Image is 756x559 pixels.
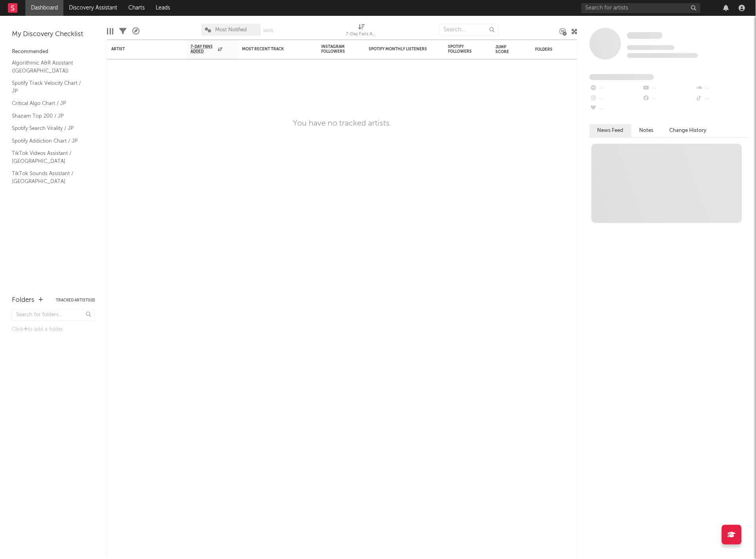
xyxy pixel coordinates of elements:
div: -- [590,104,642,114]
div: -- [642,83,695,93]
button: Change History [662,124,715,137]
span: 0 fans last week [627,53,698,58]
a: Shazam Top 200 / JP [12,112,87,120]
div: -- [695,93,748,104]
div: Recommended [12,47,95,57]
div: Click to add a folder. [12,325,95,334]
div: Spotify Followers [448,44,476,54]
span: Some Artist [627,32,663,39]
div: Folders [535,47,595,52]
span: Fans Added by Platform [590,74,654,80]
a: Spotify Search Virality / JP [12,124,87,133]
input: Search for folders... [12,309,95,321]
button: Tracked Artists(0) [56,298,95,302]
input: Search... [439,24,499,36]
div: 7-Day Fans Added (7-Day Fans Added) [346,30,378,39]
button: Notes [632,124,662,137]
a: TikTok Videos Assistant / [GEOGRAPHIC_DATA] [12,149,87,165]
a: Spotify Addiction Chart / JP [12,137,87,145]
div: 7-Day Fans Added (7-Day Fans Added) [346,20,378,43]
div: -- [590,93,642,104]
div: Instagram Followers [321,44,349,54]
div: -- [642,93,695,104]
div: Spotify Monthly Listeners [369,47,428,52]
button: News Feed [590,124,632,137]
span: 7-Day Fans Added [191,44,216,54]
div: -- [695,83,748,93]
div: Most Recent Track [242,47,302,52]
button: Save [263,29,274,33]
span: Tracking Since: [DATE] [627,45,675,50]
div: Artist [111,47,171,52]
div: Filters [119,20,126,43]
input: Search for artists [582,3,701,13]
div: You have no tracked artists. [293,119,392,128]
div: Edit Columns [107,20,113,43]
span: Most Notified [216,27,247,32]
a: Spotify Track Velocity Chart / JP [12,79,87,95]
a: TikTok Sounds Assistant / [GEOGRAPHIC_DATA] [12,169,87,185]
div: Jump Score [496,45,515,54]
a: Algorithmic A&R Assistant ([GEOGRAPHIC_DATA]) [12,59,87,75]
a: Some Artist [627,32,663,40]
div: My Discovery Checklist [12,30,95,39]
div: A&R Pipeline [132,20,139,43]
div: -- [590,83,642,93]
div: Folders [12,296,34,305]
a: Critical Algo Chart / JP [12,99,87,108]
